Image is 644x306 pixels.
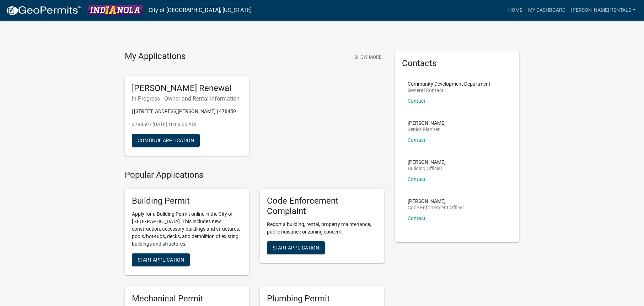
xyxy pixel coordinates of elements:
a: City of [GEOGRAPHIC_DATA], [US_STATE] [149,4,252,16]
h5: Contacts [402,58,512,69]
p: Report a building, rental, property maintenance, public nuisance or zoning concern. [267,221,377,236]
p: [PERSON_NAME] [408,160,446,165]
h5: Plumbing Permit [267,294,377,304]
p: Senior Planner [408,127,446,132]
p: Apply for a Building Permit online in the City of [GEOGRAPHIC_DATA]. This includes new constructi... [132,210,242,248]
a: Contact [408,176,425,182]
a: Contact [408,137,425,143]
h5: Building Permit [132,196,242,206]
h4: Popular Applications [125,170,384,180]
p: Code Enforcement Officer [408,205,464,210]
a: Contact [408,215,425,221]
h5: [PERSON_NAME] Renewal [132,83,242,93]
p: | [STREET_ADDRESS][PERSON_NAME] | 478459 [132,108,242,115]
p: Building Official [408,166,446,171]
button: Start Application [267,241,325,254]
img: City of Indianola, Iowa [87,5,143,15]
button: Show More [351,51,384,63]
p: General Contact [408,88,490,93]
p: [PERSON_NAME] [408,120,446,125]
h6: In Progress - Owner and Rental Information [132,95,242,102]
a: [PERSON_NAME] rentals [568,4,638,17]
a: Home [505,4,525,17]
button: Start Application [132,253,190,266]
a: My Dashboard [525,4,568,17]
p: Community Development Department [408,81,490,86]
h5: Mechanical Permit [132,294,242,304]
button: Continue Application [132,134,200,147]
h4: My Applications [125,51,186,62]
p: 478459 - [DATE] 10:09:06 AM [132,121,242,128]
p: [PERSON_NAME] [408,199,464,204]
span: Start Application [138,257,184,263]
a: Contact [408,98,425,104]
span: Start Application [273,245,319,250]
h5: Code Enforcement Complaint [267,196,377,216]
